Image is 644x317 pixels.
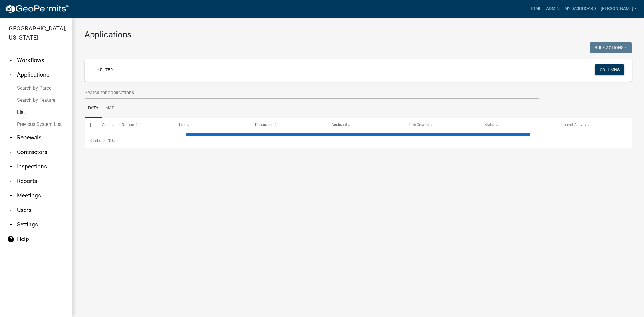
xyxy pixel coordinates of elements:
[7,207,14,214] i: arrow_drop_down
[7,57,14,64] i: arrow_drop_down
[92,64,118,75] a: + Filter
[7,221,14,228] i: arrow_drop_down
[326,118,402,132] datatable-header-cell: Applicant
[7,149,14,156] i: arrow_drop_down
[255,123,274,127] span: Description
[85,30,632,40] h3: Applications
[408,123,429,127] span: Date Created
[479,118,556,132] datatable-header-cell: Status
[544,3,562,14] a: Admin
[90,139,109,143] span: 0 selected /
[85,86,539,99] input: Search for applications
[590,42,632,53] button: Bulk Actions
[595,64,624,75] button: Columns
[178,123,186,127] span: Type
[402,118,479,132] datatable-header-cell: Date Created
[7,134,14,141] i: arrow_drop_down
[102,99,118,118] a: Map
[562,3,598,14] a: My Dashboard
[527,3,544,14] a: Home
[96,118,173,132] datatable-header-cell: Application Number
[332,123,347,127] span: Applicant
[7,192,14,199] i: arrow_drop_down
[85,118,96,132] datatable-header-cell: Select
[7,178,14,185] i: arrow_drop_down
[598,3,639,14] a: [PERSON_NAME]
[85,99,102,118] a: Data
[85,133,632,148] div: 0 total
[485,123,495,127] span: Status
[173,118,249,132] datatable-header-cell: Type
[555,118,632,132] datatable-header-cell: Current Activity
[561,123,586,127] span: Current Activity
[249,118,326,132] datatable-header-cell: Description
[7,71,14,78] i: arrow_drop_up
[7,235,14,243] i: help
[102,123,135,127] span: Application Number
[7,163,14,170] i: arrow_drop_down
